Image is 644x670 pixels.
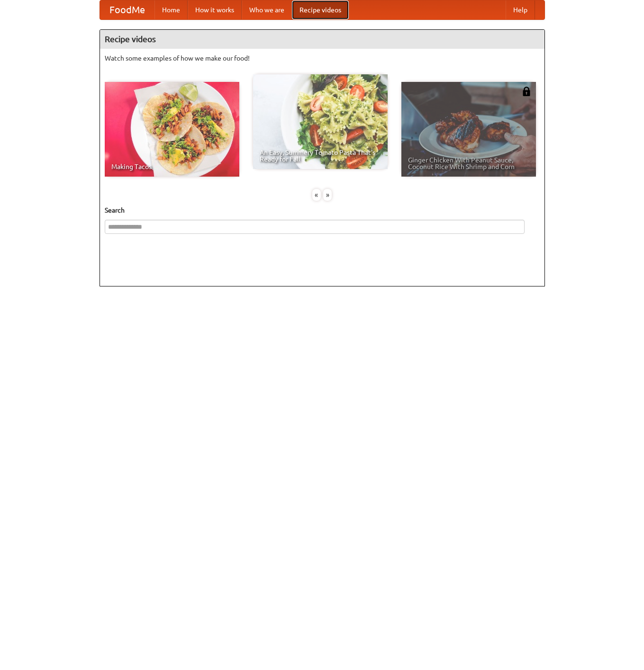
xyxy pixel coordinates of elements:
a: FoodMe [100,0,154,19]
div: » [323,189,332,201]
a: Home [154,0,188,19]
a: An Easy, Summery Tomato Pasta That's Ready for Fall [253,74,388,169]
div: « [312,189,321,201]
a: Recipe videos [292,0,349,19]
span: Making Tacos [111,163,233,170]
h4: Recipe videos [100,30,544,49]
a: How it works [188,0,242,19]
p: Watch some examples of how we make our food! [105,54,540,63]
span: An Easy, Summery Tomato Pasta That's Ready for Fall [260,149,381,162]
h5: Search [105,205,540,215]
a: Help [506,0,535,19]
img: 483408.png [522,87,531,96]
a: Who we are [242,0,292,19]
a: Making Tacos [105,82,239,177]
